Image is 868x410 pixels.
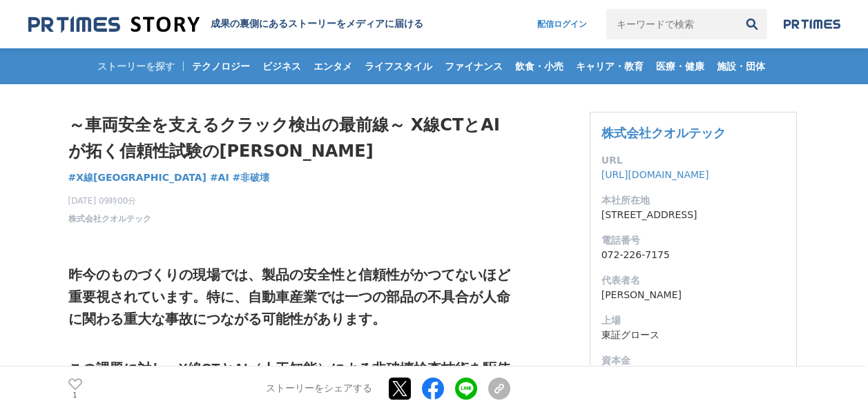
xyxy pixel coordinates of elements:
dt: 代表者名 [601,273,785,288]
a: #AI [210,170,229,185]
span: ビジネス [257,60,307,72]
dd: 072-226-7175 [601,248,785,262]
a: #非破壊 [233,170,270,185]
dd: 東証グロース [601,328,785,342]
a: エンタメ [308,48,358,84]
a: 株式会社クオルテック [68,213,151,225]
dt: 本社所在地 [601,193,785,208]
dd: [STREET_ADDRESS] [601,208,785,222]
span: 飲食・小売 [510,60,569,72]
a: ファイナンス [439,48,508,84]
span: ライフスタイル [359,60,438,72]
a: 成果の裏側にあるストーリーをメディアに届ける 成果の裏側にあるストーリーをメディアに届ける [28,15,423,34]
span: エンタメ [308,60,358,72]
h2: この課題に対し、X線CTと による非破壊検査技術を駆使したはんだ付けの信頼性を向上させる取り組みが進行中です。 [68,358,510,402]
span: [DATE] 09時00分 [68,195,151,207]
a: ビジネス [257,48,307,84]
span: #非破壊 [233,171,270,184]
img: 成果の裏側にあるストーリーをメディアに届ける [28,15,200,34]
dt: 上場 [601,313,785,328]
strong: AI（人工知能） [234,361,331,376]
a: キャリア・教育 [570,48,649,84]
dt: 電話番号 [601,233,785,248]
dt: URL [601,153,785,168]
dt: 資本金 [601,353,785,368]
a: #X線[GEOGRAPHIC_DATA] [68,170,207,185]
a: [URL][DOMAIN_NAME] [601,169,709,180]
p: 1 [68,391,82,398]
a: 医療・健康 [650,48,710,84]
a: テクノロジー [186,48,255,84]
span: #AI [210,171,229,184]
span: #X線[GEOGRAPHIC_DATA] [68,171,207,184]
a: 配信ログイン [523,9,601,39]
h1: ～車両安全を支えるクラック検出の最前線～ X線CTとAIが拓く信頼性試験の[PERSON_NAME] [68,112,510,165]
span: テクノロジー [186,60,255,72]
h2: 成果の裏側にあるストーリーをメディアに届ける [211,18,423,30]
a: ライフスタイル [359,48,438,84]
dd: [PERSON_NAME] [601,288,785,302]
a: 飲食・小売 [510,48,569,84]
span: 医療・健康 [650,60,710,72]
img: prtimes [784,19,840,30]
span: 施設・団体 [711,60,771,72]
p: ストーリーをシェアする [266,382,372,395]
a: 施設・団体 [711,48,771,84]
h2: 昨今のものづくりの現場では、製品の安全性と信頼性がかつてないほど重要視されています。特に、自動車産業では一つの部品の不具合が人命に関わる重大な事故につながる可能性があります。 [68,264,510,330]
span: ファイナンス [439,60,508,72]
button: 検索 [737,9,767,39]
a: 株式会社クオルテック [601,126,726,140]
span: キャリア・教育 [570,60,649,72]
input: キーワードで検索 [606,9,737,39]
